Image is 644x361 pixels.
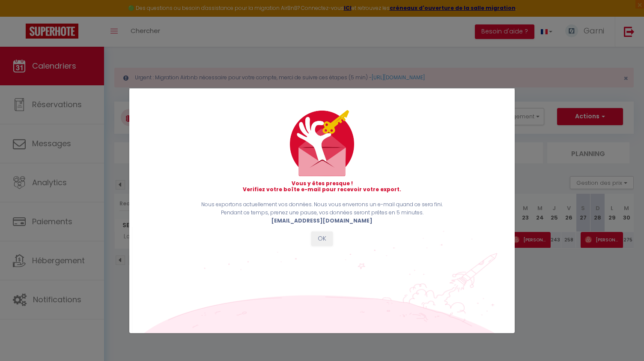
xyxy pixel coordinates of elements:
button: Ouvrir le widget de chat LiveChat [7,3,33,29]
p: Nous exportons actuellement vos données. Nous vous enverrons un e-mail quand ce sera fini. [143,201,501,209]
img: mail [290,110,354,176]
b: [EMAIL_ADDRESS][DOMAIN_NAME] [271,217,373,224]
strong: Vous y êtes presque ! Verifiez votre boîte e-mail pour recevoir votre export. [243,180,401,193]
p: Pendant ce temps, prenez une pause, vos données seront prêtes en 5 minutes. [143,209,501,217]
button: OK [311,232,333,246]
